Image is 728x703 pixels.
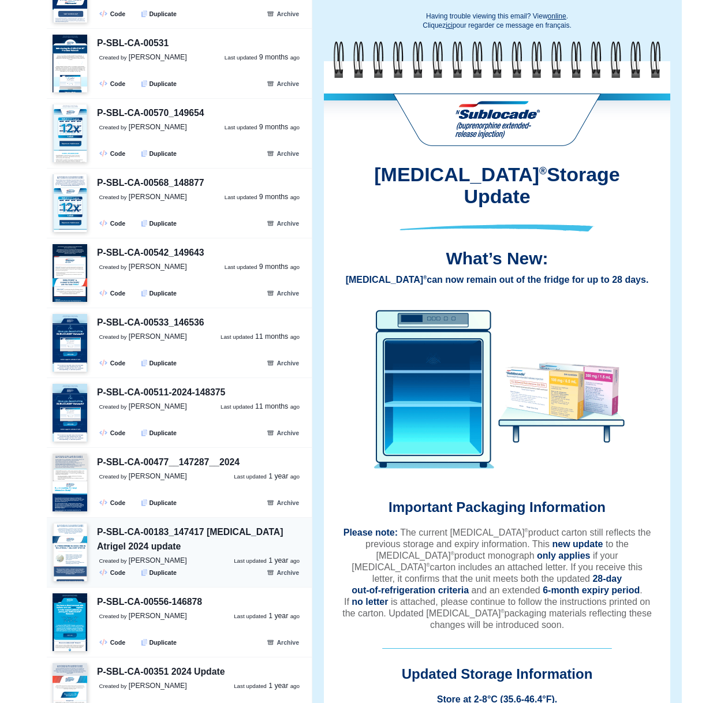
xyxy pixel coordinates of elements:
[129,472,187,480] span: [PERSON_NAME]
[97,316,204,330] div: P-SBL-CA-00533_146536
[260,286,305,300] button: Archive
[225,192,300,203] a: Last updated 9 months ago
[136,286,183,300] button: Duplicate
[129,556,187,564] span: [PERSON_NAME]
[33,275,115,285] span: [MEDICAL_DATA]
[95,147,132,160] a: Code
[95,356,132,369] a: Code
[95,426,132,439] a: Code
[23,12,346,30] div: Having trouble viewing this email? View . Cliquez pour regarder ce message en français.
[97,455,240,470] div: P-SBL-CA-00477__147287__2024
[129,612,187,620] span: [PERSON_NAME]
[290,334,300,340] small: ago
[225,194,257,200] small: Last updated
[234,683,267,689] small: Last updated
[234,556,300,566] a: Last updated 1 year ago
[97,246,204,260] div: P-SBL-CA-00542_149643
[139,550,142,556] span: ®
[39,597,76,607] strong: no letter
[114,562,117,567] span: ®
[111,274,114,280] sup: ®
[97,176,204,190] div: P-SBL-CA-00568_148877
[129,332,187,341] span: [PERSON_NAME]
[133,21,140,29] a: ici
[95,566,132,579] a: Code
[234,681,300,691] a: Last updated 1 year ago
[29,666,341,682] div: Updated Storage Information
[29,527,341,631] div: The current [MEDICAL_DATA] product carton still reflects the previous storage and expiry informat...
[290,124,300,130] small: ago
[99,473,127,480] small: Created by
[221,334,253,340] small: Last updated
[136,77,183,90] button: Duplicate
[29,249,341,268] div: What’s New:
[99,334,127,340] small: Created by
[290,264,300,270] small: ago
[290,403,300,410] small: ago
[97,525,306,554] div: P-SBL-CA-00183_147417 [MEDICAL_DATA] Atrigel 2024 update
[136,496,183,509] button: Duplicate
[97,386,225,400] div: P-SBL-CA-00511-2024-148375
[290,54,300,61] small: ago
[129,123,187,131] span: [PERSON_NAME]
[95,7,132,20] a: Code
[95,216,132,230] a: Code
[290,473,300,480] small: ago
[260,7,305,20] button: Archive
[260,635,305,649] button: Archive
[97,36,169,51] div: P-SBL-CA-00531
[225,54,257,61] small: Last updated
[290,613,300,619] small: ago
[29,274,341,286] div: can now remain out of the fridge for up to 28 days.
[234,613,267,619] small: Last updated
[62,163,234,185] span: [MEDICAL_DATA]
[129,682,187,690] span: [PERSON_NAME]
[260,426,305,439] button: Archive
[230,585,327,595] strong: 6‑month expiry period
[29,163,341,207] div: Storage Update
[234,472,300,482] a: Last updated 1 year ago
[236,12,254,20] u: online
[39,574,309,595] strong: 28‑day out‑of‑refrigeration criteria
[95,286,132,300] a: Code
[234,558,267,564] small: Last updated
[221,402,300,412] a: Last updated 11 months ago
[260,77,305,90] button: Archive
[97,106,204,121] div: P-SBL-CA-00570_149654
[136,7,183,20] button: Duplicate
[136,356,183,369] button: Duplicate
[221,332,300,342] a: Last updated 11 months ago
[225,53,300,63] a: Last updated 9 months ago
[99,613,127,619] small: Created by
[12,42,358,94] img: prehead-uhs3Cw-.png
[129,193,187,201] span: [PERSON_NAME]
[129,402,187,410] span: [PERSON_NAME]
[129,263,187,271] span: [PERSON_NAME]
[227,164,234,176] sup: ®
[70,648,300,649] img: div2-k2OodA-.png
[260,566,305,579] button: Archive
[99,54,127,61] small: Created by
[12,225,358,231] img: div1-wXjNcQ-.png
[212,527,216,533] span: ®
[99,264,127,270] small: Created by
[234,611,300,622] a: Last updated 1 year ago
[129,53,187,61] span: [PERSON_NAME]
[225,262,300,272] a: Last updated 9 months ago
[136,216,183,230] button: Duplicate
[95,77,132,90] a: Code
[97,665,225,679] div: P-SBL-CA-00351 2024 Update
[290,194,300,200] small: ago
[225,124,257,130] small: Last updated
[136,147,183,160] button: Duplicate
[290,558,300,564] small: ago
[290,683,300,689] small: ago
[99,683,127,689] small: Created by
[31,528,85,537] strong: Please note:
[188,608,192,614] span: ®
[225,122,300,133] a: Last updated 9 months ago
[260,216,305,230] button: Archive
[99,403,127,410] small: Created by
[234,473,267,480] small: Last updated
